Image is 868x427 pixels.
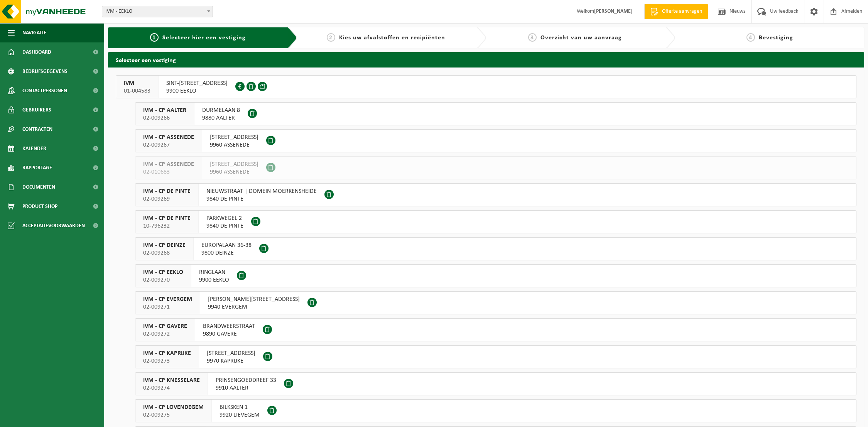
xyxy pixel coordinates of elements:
[143,133,194,141] span: IVM - CP ASSENEDE
[143,349,191,357] span: IVM - CP KAPRIJKE
[206,214,243,222] span: PARKWEGEL 2
[143,384,200,392] span: 02-009274
[22,158,52,177] span: Rapportage
[216,376,276,384] span: PRINSENGOEDDREEF 33
[108,52,864,67] h2: Selecteer een vestiging
[135,237,856,260] button: IVM - CP DEINZE 02-009268 EUROPALAAN 36-389800 DEINZE
[143,295,192,303] span: IVM - CP EVERGEM
[124,87,150,95] span: 01-004583
[206,222,243,230] span: 9840 DE PINTE
[22,177,55,197] span: Documenten
[201,249,252,257] span: 9800 DEINZE
[143,303,192,311] span: 02-009271
[216,384,276,392] span: 9910 AALTER
[143,330,187,338] span: 02-009272
[143,376,200,384] span: IVM - CP KNESSELARE
[22,197,57,216] span: Product Shop
[339,35,445,41] span: Kies uw afvalstoffen en recipiënten
[135,291,856,314] button: IVM - CP EVERGEM 02-009271 [PERSON_NAME][STREET_ADDRESS]9940 EVERGEM
[22,23,46,42] span: Navigatie
[143,249,186,257] span: 02-009268
[143,141,194,149] span: 02-009267
[143,322,187,330] span: IVM - CP GAVERE
[207,349,255,357] span: [STREET_ADDRESS]
[207,357,255,365] span: 9970 KAPRIJKE
[135,264,856,287] button: IVM - CP EEKLO 02-009270 RINGLAAN9900 EEKLO
[22,42,51,62] span: Dashboard
[199,276,229,284] span: 9900 EEKLO
[746,33,755,42] span: 4
[202,114,240,122] span: 9880 AALTER
[220,411,260,419] span: 9920 LIEVEGEM
[166,79,228,87] span: SINT-[STREET_ADDRESS]
[208,295,300,303] span: [PERSON_NAME][STREET_ADDRESS]
[143,168,194,176] span: 02-010683
[166,87,228,95] span: 9900 EEKLO
[143,195,191,203] span: 02-009269
[22,81,67,100] span: Contactpersonen
[528,33,537,42] span: 3
[540,35,622,41] span: Overzicht van uw aanvraag
[660,8,704,15] span: Offerte aanvragen
[22,100,51,120] span: Gebruikers
[135,399,856,422] button: IVM - CP LOVENDEGEM 02-009275 BILKSKEN 19920 LIEVEGEM
[206,187,317,195] span: NIEUWSTRAAT | DOMEIN MOERKENSHEIDE
[22,62,68,81] span: Bedrijfsgegevens
[143,222,191,230] span: 10-796232
[143,187,191,195] span: IVM - CP DE PINTE
[143,241,186,249] span: IVM - CP DEINZE
[143,411,204,419] span: 02-009275
[124,79,150,87] span: IVM
[210,160,258,168] span: [STREET_ADDRESS]
[210,133,258,141] span: [STREET_ADDRESS]
[22,120,52,139] span: Contracten
[143,114,186,122] span: 02-009266
[203,330,255,338] span: 9890 GAVERE
[143,214,191,222] span: IVM - CP DE PINTE
[143,276,183,284] span: 02-009270
[143,403,204,411] span: IVM - CP LOVENDEGEM
[102,6,213,17] span: IVM - EEKLO
[199,268,229,276] span: RINGLAAN
[135,129,856,152] button: IVM - CP ASSENEDE 02-009267 [STREET_ADDRESS]9960 ASSENEDE
[594,8,633,14] strong: [PERSON_NAME]
[201,241,252,249] span: EUROPALAAN 36-38
[143,106,186,114] span: IVM - CP AALTER
[162,35,246,41] span: Selecteer hier een vestiging
[210,141,258,149] span: 9960 ASSENEDE
[759,35,793,41] span: Bevestiging
[143,160,194,168] span: IVM - CP ASSENEDE
[203,322,255,330] span: BRANDWEERSTRAAT
[135,183,856,206] button: IVM - CP DE PINTE 02-009269 NIEUWSTRAAT | DOMEIN MOERKENSHEIDE9840 DE PINTE
[135,345,856,368] button: IVM - CP KAPRIJKE 02-009273 [STREET_ADDRESS]9970 KAPRIJKE
[135,210,856,233] button: IVM - CP DE PINTE 10-796232 PARKWEGEL 29840 DE PINTE
[644,4,708,19] a: Offerte aanvragen
[116,75,856,98] button: IVM 01-004583 SINT-[STREET_ADDRESS]9900 EEKLO
[150,33,159,42] span: 1
[135,102,856,125] button: IVM - CP AALTER 02-009266 DURMELAAN 89880 AALTER
[22,216,85,235] span: Acceptatievoorwaarden
[135,372,856,395] button: IVM - CP KNESSELARE 02-009274 PRINSENGOEDDREEF 339910 AALTER
[206,195,317,203] span: 9840 DE PINTE
[202,106,240,114] span: DURMELAAN 8
[208,303,300,311] span: 9940 EVERGEM
[22,139,46,158] span: Kalender
[220,403,260,411] span: BILKSKEN 1
[210,168,258,176] span: 9960 ASSENEDE
[135,318,856,341] button: IVM - CP GAVERE 02-009272 BRANDWEERSTRAAT9890 GAVERE
[102,6,213,17] span: IVM - EEKLO
[143,268,183,276] span: IVM - CP EEKLO
[327,33,335,42] span: 2
[143,357,191,365] span: 02-009273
